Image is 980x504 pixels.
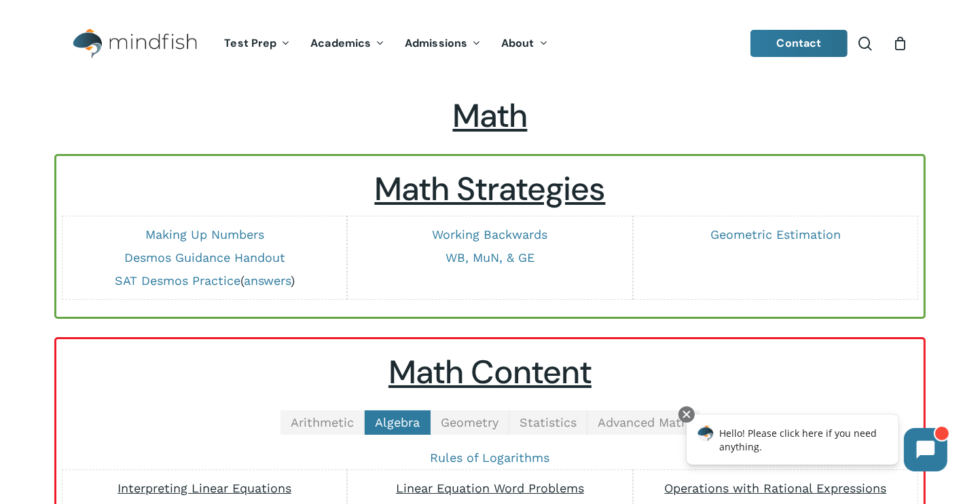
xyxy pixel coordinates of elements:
[117,481,291,495] span: Interpreting Linear Equations
[509,410,587,435] a: Statistics
[431,450,550,465] a: Rules of Logarithms
[395,38,491,50] a: Admissions
[491,38,558,50] a: About
[441,415,498,429] span: Geometry
[431,410,509,435] a: Geometry
[396,481,584,495] span: Linear Equation Word Problems
[214,38,300,50] a: Test Prep
[598,415,689,429] span: Advanced Math
[433,227,548,241] a: Working Backwards
[672,404,961,485] iframe: Chatbot
[453,94,528,137] span: Math
[587,410,700,435] a: Advanced Math
[310,36,371,50] span: Academics
[777,36,822,50] span: Contact
[224,36,276,50] span: Test Prep
[69,273,340,289] p: ( )
[124,250,285,265] a: Desmos Guidance Handout
[388,351,592,393] u: Math Content
[892,36,907,51] a: Cart
[710,227,841,241] a: Geometric Estimation
[664,481,886,495] span: Operations with Rational Expressions
[405,36,467,50] span: Admissions
[214,18,558,69] nav: Main Menu
[375,168,606,210] u: Math Strategies
[244,273,291,288] a: answers
[520,415,577,429] span: Statistics
[291,415,354,429] span: Arithmetic
[375,415,420,429] span: Algebra
[501,36,534,50] span: About
[54,18,926,69] header: Main Menu
[365,410,431,435] a: Algebra
[145,227,264,241] a: Making Up Numbers
[750,30,848,57] a: Contact
[446,250,534,265] a: WB, MuN, & GE
[280,410,365,435] a: Arithmetic
[115,273,240,288] a: SAT Desmos Practice
[300,38,395,50] a: Academics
